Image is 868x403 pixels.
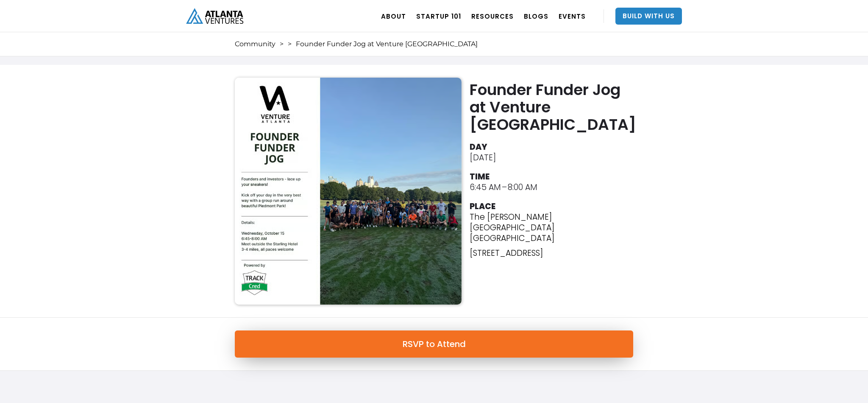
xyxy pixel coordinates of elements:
div: PLACE [470,201,495,212]
div: [DATE] [470,152,496,163]
p: ‍ [470,263,637,273]
div: DAY [470,142,487,152]
a: RESOURCES [471,4,514,28]
a: Community [235,40,275,48]
p: [STREET_ADDRESS] [470,248,637,258]
div: – [502,182,507,193]
div: 8:00 AM [508,182,537,193]
a: Build With Us [615,8,682,25]
p: The [PERSON_NAME] [GEOGRAPHIC_DATA] [GEOGRAPHIC_DATA] [470,212,637,243]
div: > [288,40,292,48]
a: RSVP to Attend [235,330,633,358]
div: 6:45 AM [470,182,501,193]
a: Startup 101 [416,4,461,28]
div: Founder Funder Jog at Venture [GEOGRAPHIC_DATA] [296,40,478,48]
a: BLOGS [524,4,548,28]
a: ABOUT [381,4,406,28]
div: > [280,40,284,48]
a: EVENTS [559,4,586,28]
div: TIME [470,171,490,182]
h2: Founder Funder Jog at Venture [GEOGRAPHIC_DATA] [470,81,637,133]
